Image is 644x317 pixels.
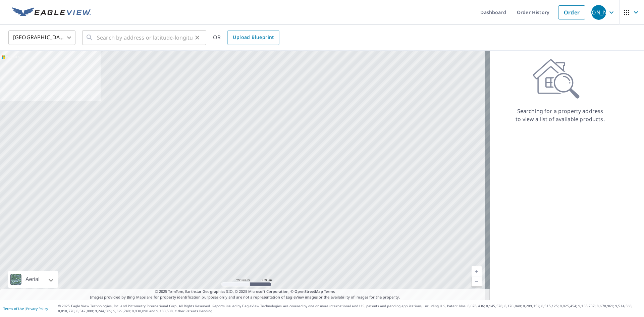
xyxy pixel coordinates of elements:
[472,266,482,276] a: Current Level 5, Zoom In
[558,5,585,19] a: Order
[591,5,606,20] div: [PERSON_NAME]
[23,271,42,288] div: Aerial
[213,30,279,45] div: OR
[233,33,274,42] span: Upload Blueprint
[3,307,48,311] p: |
[193,33,202,42] button: Clear
[3,306,24,311] a: Terms of Use
[12,7,91,17] img: EV Logo
[515,107,605,123] p: Searching for a property address to view a list of available products.
[8,28,75,47] div: [GEOGRAPHIC_DATA]
[26,306,48,311] a: Privacy Policy
[97,28,193,47] input: Search by address or latitude-longitude
[8,271,58,288] div: Aerial
[58,304,641,314] p: © 2025 Eagle View Technologies, Inc. and Pictometry International Corp. All Rights Reserved. Repo...
[294,289,323,294] a: OpenStreetMap
[472,276,482,286] a: Current Level 5, Zoom Out
[324,289,335,294] a: Terms
[227,30,279,45] a: Upload Blueprint
[155,289,335,295] span: © 2025 TomTom, Earthstar Geographics SIO, © 2025 Microsoft Corporation, ©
